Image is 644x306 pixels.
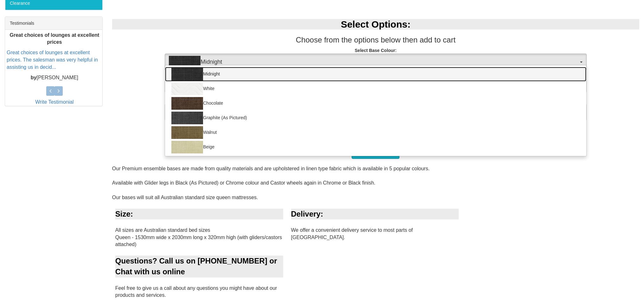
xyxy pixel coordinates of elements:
[35,99,73,105] a: Write Testimonial
[291,209,459,219] div: Delivery:
[165,111,586,125] a: Graphite (As Pictured)
[171,82,203,95] img: White
[165,54,586,71] button: MidnightMidnight
[355,48,397,53] strong: Select Base Colour:
[171,126,203,139] img: Walnut
[115,256,283,277] div: Questions? Call us on [PHONE_NUMBER] or Chat with us online
[7,50,98,70] a: Great choices of lounges at excellent prices. The salesman was very helpful in assisting us in de...
[165,67,586,81] a: Midnight
[115,209,283,219] div: Size:
[171,112,203,124] img: Graphite (As Pictured)
[169,56,201,68] img: Midnight
[31,75,37,80] b: by
[171,141,203,153] img: Beige
[288,209,464,241] div: We offer a convenient delivery service to most parts of [GEOGRAPHIC_DATA].
[112,36,639,44] h3: Choose from the options below then add to cart
[10,32,99,45] b: Great choices of lounges at excellent prices
[112,165,639,256] div: Our Premium ensemble bases are made from quality materials and are upholstered in linen type fabr...
[112,209,288,249] div: All sizes are Australian standard bed sizes Queen - 1530mm wide x 2030mm long x 320mm high (with ...
[171,68,203,81] img: Midnight
[165,125,586,140] a: Walnut
[341,19,411,29] b: Select Options:
[171,97,203,110] img: Chocolate
[169,56,578,68] span: Midnight
[7,74,102,81] p: [PERSON_NAME]
[165,140,586,154] a: Beige
[165,81,586,96] a: White
[5,17,102,30] div: Testimonials
[165,96,586,111] a: Chocolate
